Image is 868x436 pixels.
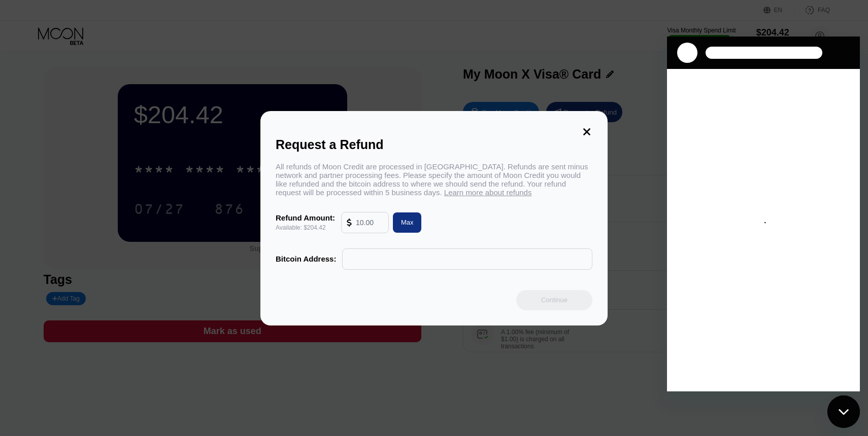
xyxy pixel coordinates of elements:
div: Max [401,218,414,227]
div: Available: $204.42 [276,224,335,231]
iframe: Pulsante per aprire la finestra di messaggistica [827,395,860,428]
iframe: Finestra di messaggistica [667,37,860,391]
input: 10.00 [356,212,383,233]
div: All refunds of Moon Credit are processed in [GEOGRAPHIC_DATA]. Refunds are sent minus network and... [276,162,592,197]
div: Max [389,212,422,233]
div: Bitcoin Address: [276,255,336,263]
div: Refund Amount: [276,213,335,222]
span: Learn more about refunds [444,188,532,197]
div: Request a Refund [276,137,592,152]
